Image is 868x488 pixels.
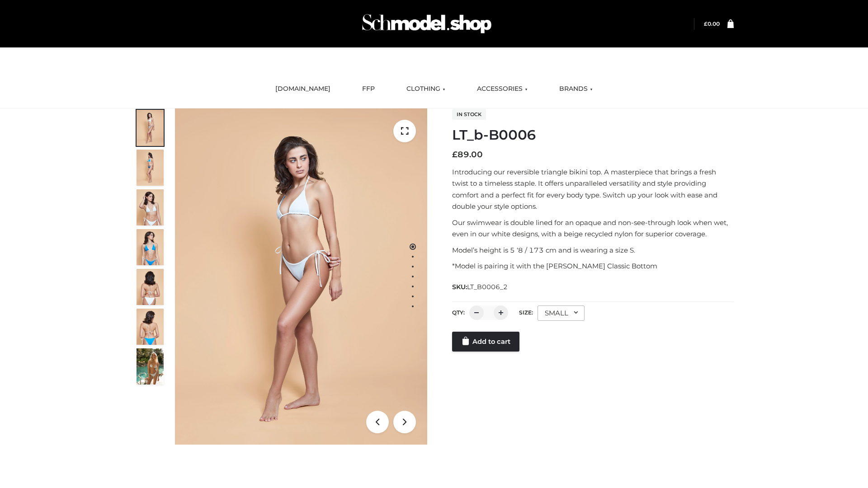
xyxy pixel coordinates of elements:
[137,348,164,385] img: Arieltop_CloudNine_AzureSky2.jpg
[137,269,164,305] img: ArielClassicBikiniTop_CloudNine_AzureSky_OW114ECO_7-scaled.jpg
[704,20,720,27] bdi: 0.00
[452,127,734,143] h1: LT_b-B0006
[137,110,164,146] img: ArielClassicBikiniTop_CloudNine_AzureSky_OW114ECO_1-scaled.jpg
[452,109,486,120] span: In stock
[452,282,509,292] span: SKU:
[519,309,533,316] label: Size:
[269,79,337,99] a: [DOMAIN_NAME]
[137,150,164,186] img: ArielClassicBikiniTop_CloudNine_AzureSky_OW114ECO_2-scaled.jpg
[452,332,519,352] a: Add to cart
[452,217,734,240] p: Our swimwear is double lined for an opaque and non-see-through look when wet, even in our white d...
[400,79,452,99] a: CLOTHING
[452,244,734,256] p: Model’s height is 5 ‘8 / 173 cm and is wearing a size S.
[552,79,599,99] a: BRANDS
[452,150,483,160] bdi: 89.00
[359,6,495,42] img: Schmodel Admin 964
[452,260,734,272] p: *Model is pairing it with the [PERSON_NAME] Classic Bottom
[452,309,465,316] label: QTY:
[452,150,458,160] span: £
[467,283,508,291] span: LT_B0006_2
[704,20,708,27] span: £
[137,309,164,345] img: ArielClassicBikiniTop_CloudNine_AzureSky_OW114ECO_8-scaled.jpg
[137,229,164,265] img: ArielClassicBikiniTop_CloudNine_AzureSky_OW114ECO_4-scaled.jpg
[538,305,585,321] div: SMALL
[137,189,164,225] img: ArielClassicBikiniTop_CloudNine_AzureSky_OW114ECO_3-scaled.jpg
[355,79,382,99] a: FFP
[704,20,720,27] a: £0.00
[470,79,534,99] a: ACCESSORIES
[175,108,427,445] img: LT_b-B0006
[452,166,734,212] p: Introducing our reversible triangle bikini top. A masterpiece that brings a fresh twist to a time...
